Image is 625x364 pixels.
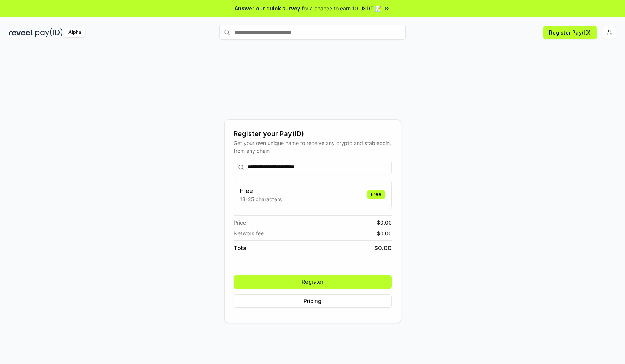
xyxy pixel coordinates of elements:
img: reveel_dark [9,28,34,37]
button: Register [234,275,392,289]
span: Answer our quick survey [235,4,300,12]
span: Network fee [234,229,264,237]
span: Total [234,244,248,252]
div: Register your Pay(ID) [234,129,392,139]
span: $ 0.00 [377,219,392,226]
button: Pricing [234,294,392,308]
button: Register Pay(ID) [543,26,597,39]
div: Get your own unique name to receive any crypto and stablecoin, from any chain [234,139,392,155]
p: 13-25 characters [240,195,282,203]
span: for a chance to earn 10 USDT 📝 [302,4,381,12]
span: $ 0.00 [377,229,392,237]
span: $ 0.00 [374,244,392,252]
span: Price [234,219,246,226]
div: Free [367,190,385,199]
div: Alpha [64,28,85,37]
img: pay_id [35,28,63,37]
h3: Free [240,186,282,195]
